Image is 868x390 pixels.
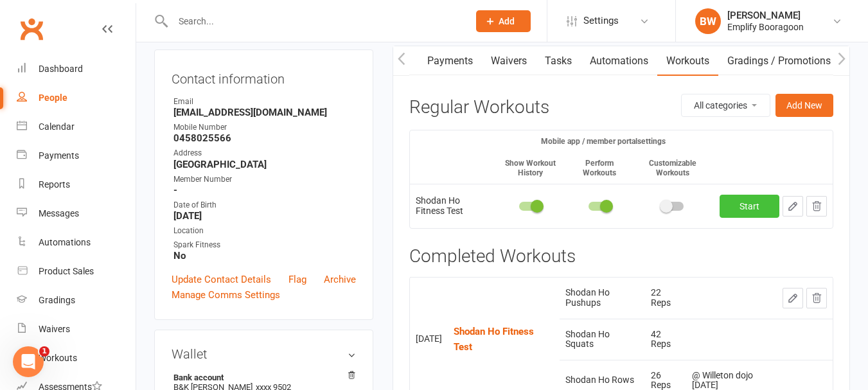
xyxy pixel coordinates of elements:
div: Calendar [39,121,75,132]
div: People [39,93,67,103]
div: Dashboard [39,64,83,74]
strong: Shodan Ho Fitness Test [454,326,534,353]
h3: Completed Workouts [409,247,833,267]
strong: [DATE] [173,210,356,222]
div: Email [173,96,356,108]
button: Add [476,10,531,32]
input: Search... [169,12,459,30]
a: Start [720,195,779,218]
a: Flag [288,272,306,287]
a: Clubworx [15,13,48,45]
strong: Bank account [173,373,350,382]
strong: [GEOGRAPHIC_DATA] [173,159,356,170]
a: Waivers [17,315,136,344]
a: Tasks [536,46,581,76]
div: Location [173,225,356,237]
div: Messages [39,208,79,218]
div: Date of Birth [173,199,356,211]
a: Automations [17,228,136,257]
a: Manage Comms Settings [172,287,280,303]
small: Mobile app / member portal settings [541,137,666,146]
h3: Regular Workouts [409,98,549,118]
a: Reports [17,170,136,199]
div: Reports [39,179,70,190]
div: Gradings [39,295,75,305]
h3: Contact information [172,67,356,86]
a: Waivers [482,46,536,76]
a: Product Sales [17,257,136,286]
div: Address [173,147,356,159]
strong: 0458025566 [173,132,356,144]
a: Dashboard [17,55,136,84]
a: People [17,84,136,112]
span: Settings [583,6,619,35]
td: Shodan Ho Pushups [560,277,644,319]
a: Messages [17,199,136,228]
div: [PERSON_NAME] [727,10,804,21]
span: 1 [39,346,49,357]
td: Shodan Ho Squats [560,319,644,360]
button: Add New [775,94,833,117]
span: Add [499,16,515,26]
a: Update Contact Details [172,272,271,287]
strong: - [173,184,356,196]
a: Payments [17,141,136,170]
div: Member Number [173,173,356,186]
a: Workouts [657,46,718,76]
strong: No [173,250,356,261]
button: Shodan Ho Fitness Test [454,324,542,355]
div: 42 Reps [651,330,681,350]
a: Archive [324,272,356,287]
td: Shodan Ho Fitness Test [410,184,493,228]
a: Gradings [17,286,136,315]
div: Payments [39,150,79,161]
h3: Wallet [172,347,356,361]
div: Product Sales [39,266,94,276]
a: Automations [581,46,657,76]
div: Emplify Booragoon [727,21,804,33]
small: Customizable Workouts [649,159,696,177]
div: Workouts [39,353,77,363]
div: Spark Fitness [173,239,356,251]
small: Show Workout History [505,159,556,177]
div: Waivers [39,324,70,334]
div: BW [695,8,721,34]
a: Workouts [17,344,136,373]
a: Gradings / Promotions [718,46,840,76]
a: Payments [418,46,482,76]
div: Automations [39,237,91,247]
a: Calendar [17,112,136,141]
iframe: Intercom live chat [13,346,44,377]
small: Perform Workouts [583,159,616,177]
strong: [EMAIL_ADDRESS][DOMAIN_NAME] [173,107,356,118]
div: 22 Reps [651,288,681,308]
div: Mobile Number [173,121,356,134]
